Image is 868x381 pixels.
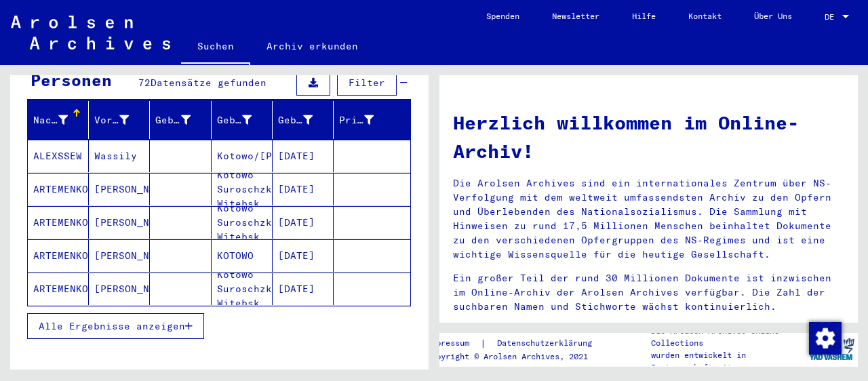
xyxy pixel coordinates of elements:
[651,349,806,374] p: wurden entwickelt in Partnerschaft mit
[651,325,806,349] p: Die Arolsen Archives Online-Collections
[94,109,149,131] div: Vorname
[212,273,273,305] mat-cell: Kotowo Suroschzky Witebsk
[138,77,151,89] span: 72
[825,12,840,22] span: DE
[217,113,252,127] div: Geburt‏
[273,273,334,305] mat-cell: [DATE]
[31,68,112,92] div: Personen
[11,16,170,49] img: Arolsen_neg.svg
[217,109,272,131] div: Geburt‏
[339,113,374,127] div: Prisoner #
[28,206,89,239] mat-cell: ARTEMENKO
[151,77,267,89] span: Datensätze gefunden
[278,109,333,131] div: Geburtsdatum
[453,176,844,262] p: Die Arolsen Archives sind ein internationales Zentrum über NS-Verfolgung mit dem weltweit umfasse...
[89,101,150,139] mat-header-cell: Vorname
[33,109,88,131] div: Nachname
[212,239,273,272] mat-cell: KOTOWO
[89,140,150,172] mat-cell: Wassily
[39,320,185,332] span: Alle Ergebnisse anzeigen
[212,101,273,139] mat-header-cell: Geburt‏
[28,239,89,272] mat-cell: ARTEMENKO
[427,350,608,363] p: Copyright © Arolsen Archives, 2021
[181,30,250,65] a: Suchen
[453,108,844,165] h1: Herzlich willkommen im Online-Archiv!
[273,239,334,272] mat-cell: [DATE]
[486,336,608,350] a: Datenschutzerklärung
[89,173,150,205] mat-cell: [PERSON_NAME]
[28,173,89,205] mat-cell: ARTEMENKO
[339,109,394,131] div: Prisoner #
[89,239,150,272] mat-cell: [PERSON_NAME]
[212,173,273,205] mat-cell: Kotowo Suroschzky Witebsk
[273,206,334,239] mat-cell: [DATE]
[453,271,844,314] p: Ein großer Teil der rund 30 Millionen Dokumente ist inzwischen im Online-Archiv der Arolsen Archi...
[89,273,150,305] mat-cell: [PERSON_NAME]
[155,113,190,127] div: Geburtsname
[427,336,608,350] div: |
[89,206,150,239] mat-cell: [PERSON_NAME]
[273,140,334,172] mat-cell: [DATE]
[212,206,273,239] mat-cell: Kotowo Suroschzky Witebsk
[28,101,89,139] mat-header-cell: Nachname
[809,322,842,355] img: Zustimmung ändern
[28,273,89,305] mat-cell: ARTEMENKO
[155,109,210,131] div: Geburtsname
[250,30,374,62] a: Archiv erkunden
[94,113,129,127] div: Vorname
[273,101,334,139] mat-header-cell: Geburtsdatum
[212,140,273,172] mat-cell: Kotowo/[PERSON_NAME]
[33,113,68,127] div: Nachname
[806,332,857,366] img: yv_logo.png
[273,173,334,205] mat-cell: [DATE]
[150,101,211,139] mat-header-cell: Geburtsname
[427,336,480,350] a: Impressum
[28,140,89,172] mat-cell: ALEXSSEW
[334,101,410,139] mat-header-cell: Prisoner #
[27,313,204,339] button: Alle Ergebnisse anzeigen
[349,77,385,89] span: Filter
[278,113,313,127] div: Geburtsdatum
[337,70,397,96] button: Filter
